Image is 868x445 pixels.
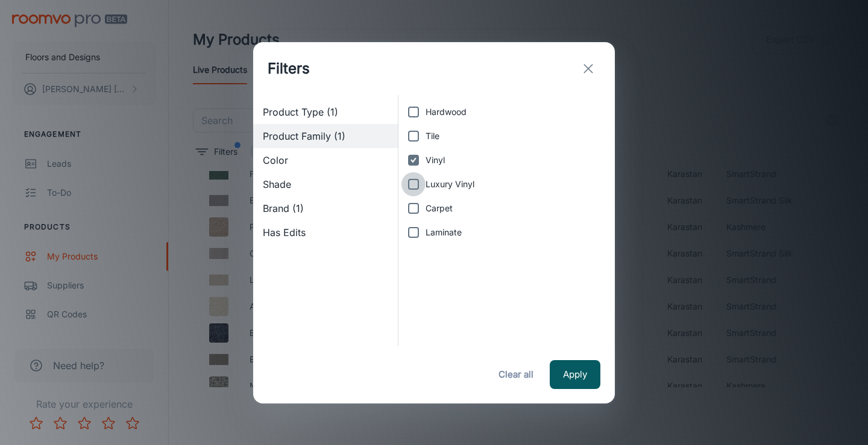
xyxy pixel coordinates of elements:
[550,360,600,389] button: Apply
[253,220,398,244] div: Has Edits
[268,58,310,79] h1: Filters
[253,124,398,148] div: Product Family (1)
[426,202,453,215] span: Carpet
[576,57,600,81] button: exit
[263,201,388,216] span: Brand (1)
[253,196,398,220] div: Brand (1)
[426,105,467,119] span: Hardwood
[253,100,398,124] div: Product Type (1)
[426,154,445,167] span: Vinyl
[426,129,439,143] span: Tile
[426,226,462,239] span: Laminate
[253,148,398,172] div: Color
[426,178,474,191] span: Luxury Vinyl
[263,129,388,143] span: Product Family (1)
[263,225,388,240] span: Has Edits
[263,105,388,119] span: Product Type (1)
[253,172,398,196] div: Shade
[263,177,388,191] span: Shade
[492,360,540,389] button: Clear all
[263,153,388,167] span: Color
